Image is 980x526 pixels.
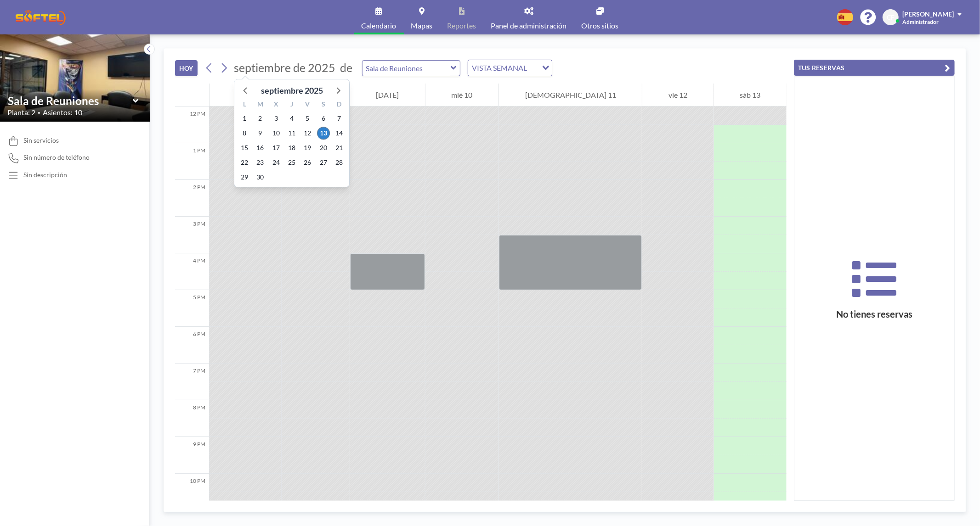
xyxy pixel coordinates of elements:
span: lunes, 29 de septiembre de 2025 [238,171,251,184]
span: • [38,110,40,116]
div: V [300,99,315,111]
input: Sala de Reuniones [363,61,451,76]
div: D [331,99,347,111]
span: Calendario [362,22,397,29]
span: lunes, 8 de septiembre de 2025 [238,127,251,140]
div: 12 PM [175,106,209,143]
div: Search for option [468,60,552,76]
span: viernes, 19 de septiembre de 2025 [301,141,314,154]
div: M [252,99,268,111]
div: sáb 13 [714,84,787,106]
span: VISTA SEMANAL [470,62,529,74]
div: [DEMOGRAPHIC_DATA] 11 [499,84,642,106]
div: X [268,99,284,111]
div: 4 PM [175,253,209,290]
div: 3 PM [175,217,209,253]
span: domingo, 7 de septiembre de 2025 [333,112,346,125]
span: jueves, 25 de septiembre de 2025 [285,156,298,169]
input: Sala de Reuniones [8,94,133,107]
span: miércoles, 24 de septiembre de 2025 [270,156,283,169]
input: Search for option [530,62,537,74]
span: Otros sitios [582,22,619,29]
span: miércoles, 3 de septiembre de 2025 [270,112,283,125]
span: Planta: 2 [7,108,35,117]
span: sábado, 27 de septiembre de 2025 [317,156,330,169]
span: domingo, 14 de septiembre de 2025 [333,127,346,140]
span: Administrador [902,18,939,25]
img: organization-logo [15,8,67,27]
h3: No tienes reservas [794,308,954,320]
span: miércoles, 10 de septiembre de 2025 [270,127,283,140]
div: 9 PM [175,437,209,474]
div: 10 PM [175,474,209,510]
span: lunes, 22 de septiembre de 2025 [238,156,251,169]
div: 1 PM [175,143,209,180]
span: jueves, 18 de septiembre de 2025 [285,141,298,154]
span: martes, 23 de septiembre de 2025 [254,156,267,169]
span: sábado, 13 de septiembre de 2025 [317,127,330,140]
div: dom 7 [210,84,281,106]
span: Panel de administración [491,22,567,29]
div: Sin descripción [23,171,67,179]
button: HOY [175,60,198,76]
span: martes, 2 de septiembre de 2025 [254,112,267,125]
div: L [237,99,252,111]
div: J [284,99,300,111]
div: 5 PM [175,290,209,327]
button: TUS RESERVAS [794,60,955,76]
span: sábado, 6 de septiembre de 2025 [317,112,330,125]
span: CF [887,13,895,22]
div: [DATE] [350,84,425,106]
div: 8 PM [175,400,209,437]
span: Sin número de teléfono [23,153,90,162]
span: miércoles, 17 de septiembre de 2025 [270,141,283,154]
div: S [316,99,331,111]
span: [PERSON_NAME] [902,10,954,18]
span: Mapas [411,22,433,29]
span: de [340,61,352,75]
span: jueves, 4 de septiembre de 2025 [285,112,298,125]
span: martes, 30 de septiembre de 2025 [254,171,267,184]
div: septiembre 2025 [261,84,323,97]
span: martes, 9 de septiembre de 2025 [254,127,267,140]
span: Reportes [448,22,476,29]
span: viernes, 5 de septiembre de 2025 [301,112,314,125]
span: Sin servicios [23,136,59,145]
span: lunes, 15 de septiembre de 2025 [238,141,251,154]
span: lunes, 1 de septiembre de 2025 [238,112,251,125]
span: domingo, 28 de septiembre de 2025 [333,156,346,169]
div: 2 PM [175,180,209,217]
span: domingo, 21 de septiembre de 2025 [333,141,346,154]
div: 6 PM [175,327,209,364]
span: viernes, 26 de septiembre de 2025 [301,156,314,169]
span: martes, 16 de septiembre de 2025 [254,141,267,154]
span: sábado, 20 de septiembre de 2025 [317,141,330,154]
span: Asientos: 10 [43,108,82,117]
span: septiembre de 2025 [234,61,335,74]
div: vie 12 [642,84,713,106]
div: 7 PM [175,364,209,400]
div: mié 10 [425,84,498,106]
span: jueves, 11 de septiembre de 2025 [285,127,298,140]
span: viernes, 12 de septiembre de 2025 [301,127,314,140]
